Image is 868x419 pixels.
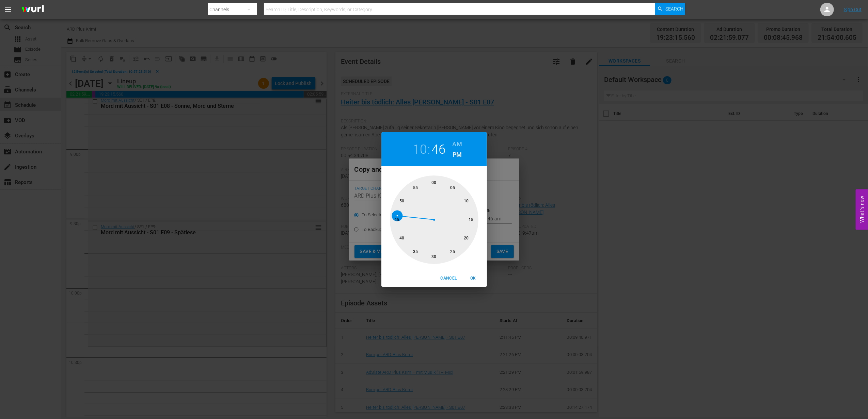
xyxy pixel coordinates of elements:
h6: PM [453,149,462,160]
span: OK [465,275,482,282]
button: Open Feedback Widget [856,189,868,230]
span: Cancel [440,275,457,282]
a: Sign Out [844,7,862,12]
button: 46 [431,142,445,157]
img: ans4CAIJ8jUAAAAAAAAAAAAAAAAAAAAAAAAgQb4GAAAAAAAAAAAAAAAAAAAAAAAAJMjXAAAAAAAAAAAAAAAAAAAAAAAAgAT5G... [16,2,49,18]
button: PM [453,149,462,160]
button: OK [462,273,484,284]
span: Search [665,3,683,15]
button: AM [453,139,462,150]
h2: : [427,142,430,157]
span: menu [4,5,12,14]
button: Cancel [438,273,459,284]
button: 10 [413,142,427,157]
